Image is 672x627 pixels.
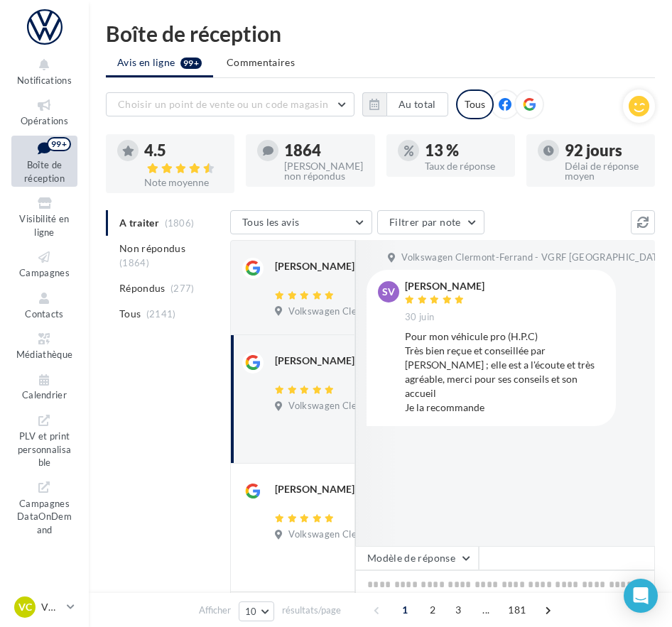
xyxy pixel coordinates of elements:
[624,579,658,613] div: Open Intercom Messenger
[394,599,416,621] span: 1
[386,92,448,116] button: Au total
[17,75,72,86] span: Notifications
[275,259,354,273] div: [PERSON_NAME]
[144,178,223,187] div: Note moyenne
[11,246,77,281] a: Campagnes
[288,400,554,413] span: Volkswagen Clermont-Ferrand - VGRF [GEOGRAPHIC_DATA]
[119,307,141,321] span: Tous
[565,161,644,181] div: Délai de réponse moyen
[230,210,372,234] button: Tous les avis
[11,54,77,89] button: Notifications
[245,606,257,617] span: 10
[18,427,72,468] span: PLV et print personnalisable
[41,600,61,614] p: VW [GEOGRAPHIC_DATA]
[405,329,605,415] div: Pour mon véhicule pro (H.P.C) Très bien reçue et conseillée par [PERSON_NAME] ; elle est a l'écou...
[288,528,554,541] span: Volkswagen Clermont-Ferrand - VGRF [GEOGRAPHIC_DATA]
[16,349,73,360] span: Médiathèque
[282,604,341,617] span: résultats/page
[377,210,484,234] button: Filtrer par note
[475,599,497,621] span: ...
[24,159,65,184] span: Boîte de réception
[19,213,69,238] span: Visibilité en ligne
[11,136,77,187] a: Boîte de réception99+
[362,92,448,116] button: Au total
[11,192,77,241] a: Visibilité en ligne
[275,482,354,496] div: [PERSON_NAME]
[106,23,655,44] div: Boîte de réception
[355,546,479,570] button: Modèle de réponse
[118,98,328,110] span: Choisir un point de vente ou un code magasin
[21,115,68,126] span: Opérations
[401,251,667,264] span: Volkswagen Clermont-Ferrand - VGRF [GEOGRAPHIC_DATA]
[22,390,67,401] span: Calendrier
[425,161,504,171] div: Taux de réponse
[382,285,395,299] span: SV
[11,288,77,322] a: Contacts
[284,161,363,181] div: [PERSON_NAME] non répondus
[11,410,77,471] a: PLV et print personnalisable
[106,92,354,116] button: Choisir un point de vente ou un code magasin
[502,599,531,621] span: 181
[239,601,275,621] button: 10
[11,594,77,621] a: VC VW [GEOGRAPHIC_DATA]
[405,311,434,324] span: 30 juin
[11,94,77,129] a: Opérations
[146,308,176,320] span: (2141)
[11,328,77,363] a: Médiathèque
[425,143,504,158] div: 13 %
[47,137,71,151] div: 99+
[284,143,363,158] div: 1864
[199,604,231,617] span: Afficher
[275,354,354,368] div: [PERSON_NAME]
[227,55,295,70] span: Commentaires
[19,267,70,278] span: Campagnes
[447,599,470,621] span: 3
[565,143,644,158] div: 92 jours
[144,143,223,175] div: 4.5
[242,216,300,228] span: Tous les avis
[25,308,64,320] span: Contacts
[119,257,149,268] span: (1864)
[170,283,195,294] span: (277)
[119,241,185,256] span: Non répondus
[421,599,444,621] span: 2
[17,495,72,535] span: Campagnes DataOnDemand
[405,281,484,291] div: [PERSON_NAME]
[11,476,77,538] a: Campagnes DataOnDemand
[456,89,494,119] div: Tous
[11,369,77,404] a: Calendrier
[119,281,166,295] span: Répondus
[18,600,32,614] span: VC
